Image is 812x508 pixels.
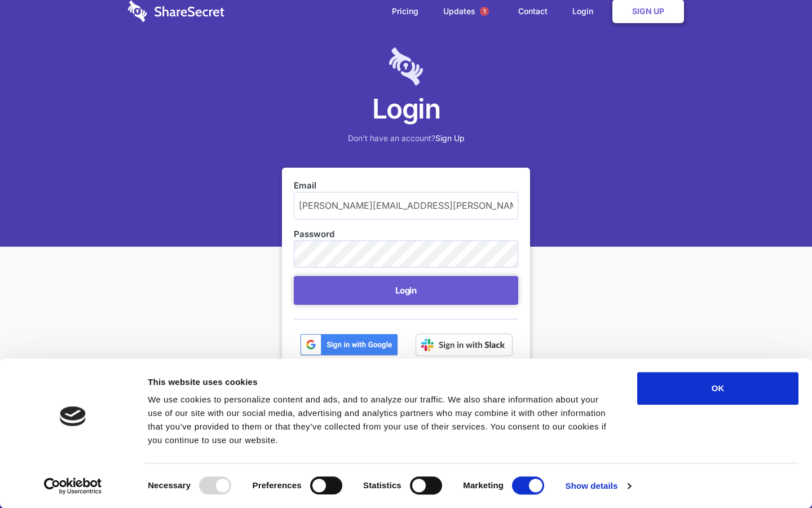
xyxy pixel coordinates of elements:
button: OK [637,372,798,405]
label: Password [294,228,518,240]
strong: Marketing [463,480,504,490]
a: Show details [566,478,631,494]
img: Sign in with Slack [416,334,513,356]
strong: Necessary [148,480,191,490]
img: btn_google_signin_dark_normal_web@2x-02e5a4921c5dab0481f19210d7229f84a41d9f18e5bdafae021273015eeb... [300,334,398,356]
label: Email [294,179,518,192]
button: Login [294,276,518,305]
strong: Statistics [363,480,401,490]
a: Usercentrics Cookiebot - opens in a new window [24,478,122,494]
div: We use cookies to personalize content and ads, and to analyze our traffic. We also share informat... [148,393,612,447]
img: logo [60,406,86,426]
span: 1 [480,7,489,16]
div: This website uses cookies [148,375,612,389]
div: Forgot your password? [294,356,518,382]
a: Sign Up [435,133,465,143]
img: logo-lt-purple-60x68@2x-c671a683ea72a1d466fb5d642181eefbee81c4e10ba9aed56c8e1d7e762e8086.png [389,47,423,86]
strong: Preferences [253,480,302,490]
img: logo-wordmark-white-trans-d4663122ce5f474addd5e946df7df03e33cb6a1c49d2221995e7729f52c070b2.svg [128,1,224,22]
